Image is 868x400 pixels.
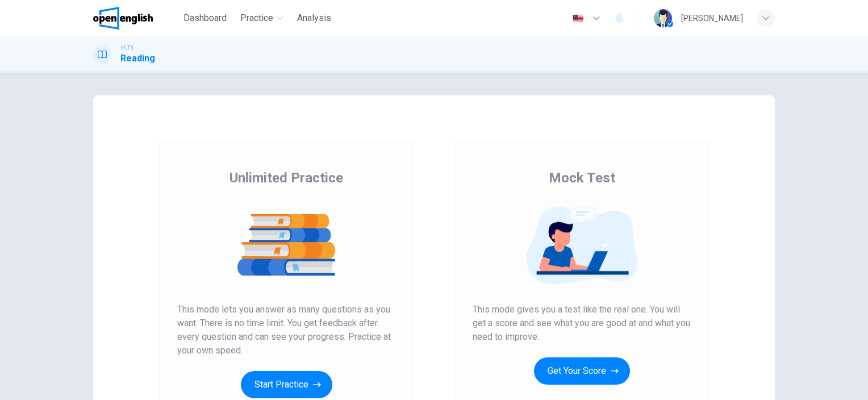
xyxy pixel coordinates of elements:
span: Unlimited Practice [229,169,343,187]
span: Dashboard [183,11,227,25]
img: Profile picture [654,9,672,27]
span: Analysis [297,11,331,25]
span: Practice [240,11,273,25]
h1: Reading [120,52,155,65]
button: Practice [236,8,288,28]
span: This mode lets you answer as many questions as you want. There is no time limit. You get feedback... [177,303,395,357]
span: This mode gives you a test like the real one. You will get a score and see what you are good at a... [473,303,691,344]
img: OpenEnglish logo [93,7,153,30]
div: [PERSON_NAME] [681,11,743,25]
button: Start Practice [241,371,332,398]
img: en [571,14,585,23]
button: Get Your Score [534,357,630,385]
span: IELTS [120,44,133,52]
a: OpenEnglish logo [93,7,179,30]
button: Dashboard [179,8,231,28]
button: Analysis [293,8,336,28]
span: Mock Test [549,169,615,187]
